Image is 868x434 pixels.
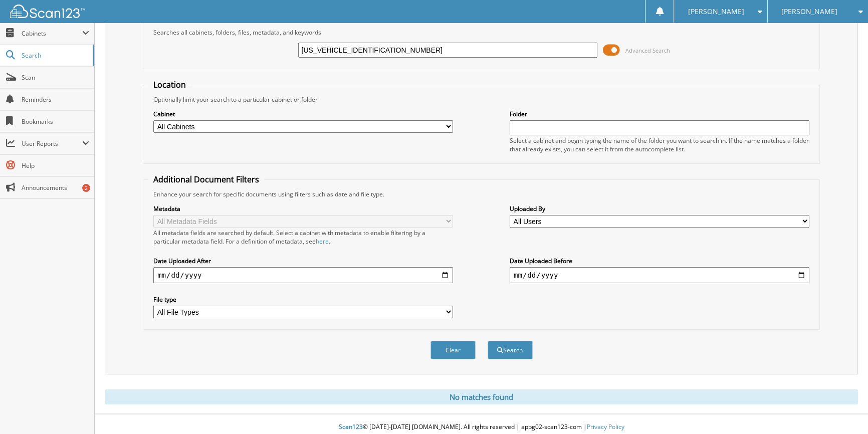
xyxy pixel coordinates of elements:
span: Reminders [22,95,89,104]
img: scan123-logo-white.svg [10,5,85,18]
input: end [510,267,809,283]
span: [PERSON_NAME] [781,9,837,15]
label: Date Uploaded After [153,257,453,265]
input: start [153,267,453,283]
div: No matches found [105,389,858,404]
label: Uploaded By [510,204,809,213]
a: here [316,237,329,246]
div: All metadata fields are searched by default. Select a cabinet with metadata to enable filtering b... [153,229,453,246]
label: Cabinet [153,110,453,118]
button: Search [488,341,533,359]
span: Announcements [22,183,89,192]
span: Search [22,51,88,60]
span: Cabinets [22,29,82,38]
label: Date Uploaded Before [510,257,809,265]
label: Folder [510,110,809,118]
div: Select a cabinet and begin typing the name of the folder you want to search in. If the name match... [510,136,809,153]
span: [PERSON_NAME] [688,9,744,15]
span: Bookmarks [22,117,89,126]
div: Optionally limit your search to a particular cabinet or folder [148,95,814,104]
span: Scan123 [339,422,363,431]
span: Scan [22,73,89,82]
legend: Location [148,79,191,90]
span: Help [22,161,89,170]
label: Metadata [153,204,453,213]
legend: Additional Document Filters [148,174,264,185]
div: 2 [82,184,90,192]
span: User Reports [22,139,82,148]
span: Advanced Search [625,47,670,54]
a: Privacy Policy [587,422,624,431]
button: Clear [430,341,476,359]
div: Searches all cabinets, folders, files, metadata, and keywords [148,28,814,37]
div: Enhance your search for specific documents using filters such as date and file type. [148,190,814,198]
label: File type [153,295,453,304]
